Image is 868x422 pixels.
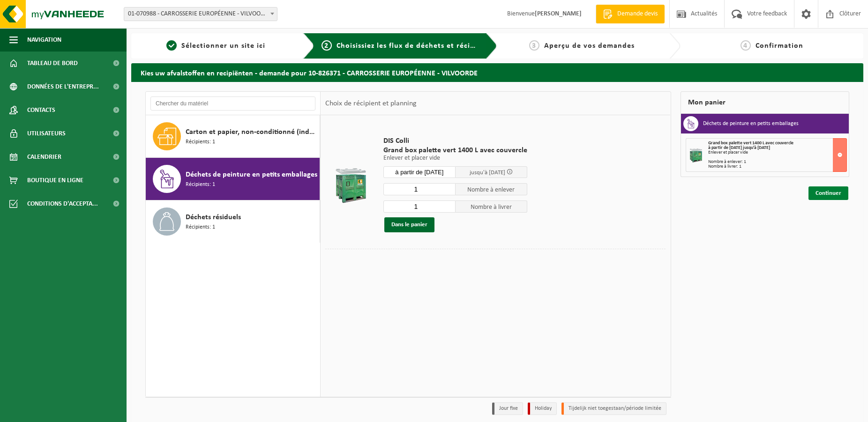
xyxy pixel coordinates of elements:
input: Sélectionnez date [383,166,456,178]
a: Continuer [808,186,848,200]
a: Demande devis [596,5,665,23]
span: Utilisateurs [27,122,66,145]
span: Aperçu de vos demandes [544,42,635,50]
span: Demande devis [615,9,660,19]
span: Carton et papier, non-conditionné (industriel) [186,126,317,138]
span: Grand box palette vert 1400 L avec couvercle [383,146,527,155]
span: 01-070988 - CARROSSERIE EUROPÉENNE - VILVOORDE [124,7,277,21]
span: Sélectionner un site ici [181,42,265,50]
button: Déchets résiduels Récipients: 1 [146,200,320,243]
span: Déchets résiduels [186,212,241,223]
span: DIS Colli [383,136,527,146]
span: 1 [166,40,177,51]
h2: Kies uw afvalstoffen en recipiënten - demande pour 10-826371 - CARROSSERIE EUROPÉENNE - VILVOORDE [131,63,863,81]
li: Holiday [528,402,557,415]
strong: à partir de [DATE] jusqu'à [DATE] [708,145,770,150]
li: Jour fixe [492,402,523,415]
div: Enlever et placer vide [708,150,847,155]
input: Chercher du matériel [150,96,315,111]
span: Nombre à enlever [456,183,528,195]
span: Boutique en ligne [27,169,83,192]
strong: [PERSON_NAME] [535,10,582,17]
span: 2 [322,40,332,51]
span: Déchets de peinture en petits emballages [186,169,317,180]
span: Données de l'entrepr... [27,75,99,98]
span: Tableau de bord [27,52,78,75]
span: Calendrier [27,145,61,169]
h3: Déchets de peinture en petits emballages [703,116,799,131]
span: 01-070988 - CARROSSERIE EUROPÉENNE - VILVOORDE [124,7,277,21]
span: Récipients: 1 [186,223,215,232]
div: Nombre à enlever: 1 [708,160,847,164]
button: Dans le panier [384,217,434,232]
span: Grand box palette vert 1400 L avec couvercle [708,141,793,146]
a: 1Sélectionner un site ici [136,40,296,52]
span: Contacts [27,98,55,122]
div: Choix de récipient et planning [321,92,421,115]
span: jusqu'à [DATE] [470,170,505,176]
p: Enlever et placer vide [383,155,527,162]
span: Choisissiez les flux de déchets et récipients [337,42,493,50]
span: Nombre à livrer [456,200,528,213]
button: Carton et papier, non-conditionné (industriel) Récipients: 1 [146,115,320,158]
span: Récipients: 1 [186,138,215,147]
span: 3 [529,40,539,51]
span: Conditions d'accepta... [27,192,98,215]
span: 4 [741,40,751,51]
li: Tijdelijk niet toegestaan/période limitée [561,402,666,415]
div: Nombre à livrer: 1 [708,164,847,169]
button: Déchets de peinture en petits emballages Récipients: 1 [146,158,320,200]
span: Confirmation [756,42,803,50]
span: Navigation [27,28,61,52]
div: Mon panier [681,91,850,114]
span: Récipients: 1 [186,180,215,189]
